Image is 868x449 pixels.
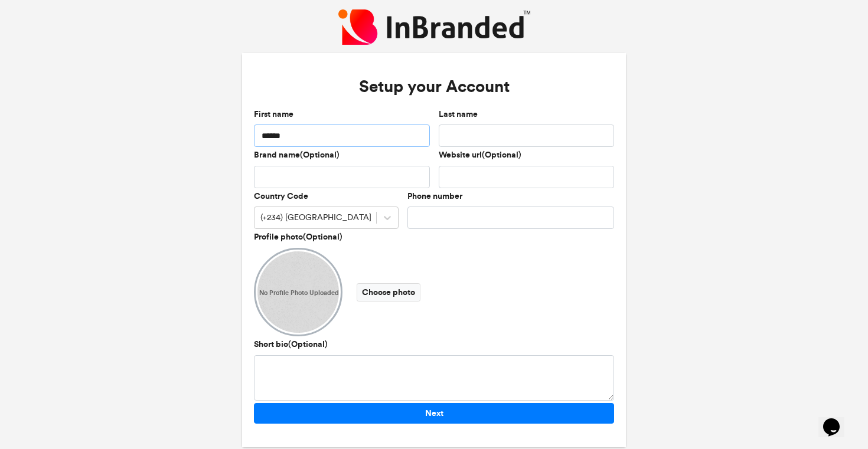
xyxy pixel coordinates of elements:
[357,283,420,301] label: Choose photo
[254,149,340,161] label: Brand name(Optional)
[407,191,462,202] label: Phone number
[254,403,614,424] button: Next
[259,289,339,297] span: No Profile Photo Uploaded
[254,231,342,243] label: Profile photo(Optional)
[338,9,530,45] img: InBranded Logo
[260,212,371,224] div: (+234) [GEOGRAPHIC_DATA]
[254,191,308,202] label: Country Code
[254,65,614,109] h3: Setup your Account
[439,109,478,120] label: Last name
[254,248,342,336] img: User profile DP
[254,339,328,350] label: Short bio(Optional)
[254,109,293,120] label: First name
[818,402,856,437] iframe: chat widget
[439,149,521,161] label: Website url(Optional)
